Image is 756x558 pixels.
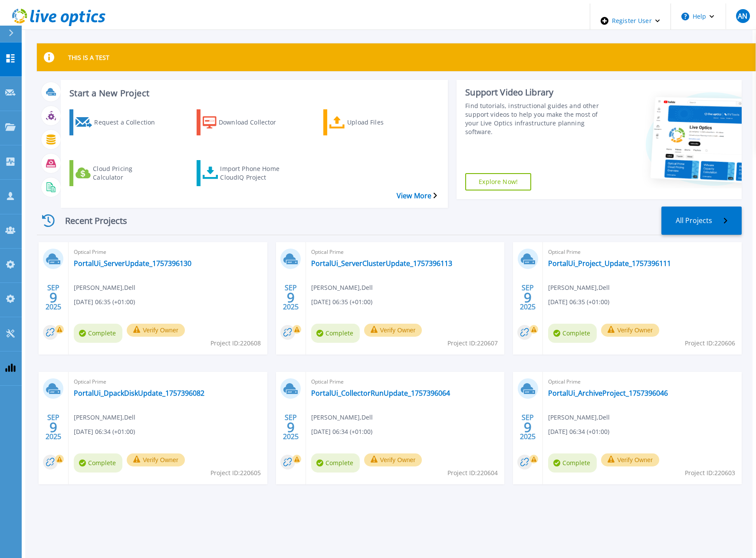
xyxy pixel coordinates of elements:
span: 9 [524,294,532,301]
div: SEP 2025 [45,282,62,313]
div: SEP 2025 [519,282,536,313]
span: [DATE] 06:34 (+01:00) [74,427,135,437]
div: SEP 2025 [283,282,299,313]
button: Verify Owner [601,453,659,466]
button: Help [671,3,725,30]
span: Optical Prime [74,247,262,257]
span: 9 [49,294,57,301]
span: Optical Prime [311,247,500,257]
span: [PERSON_NAME] , Dell [74,283,135,292]
p: THIS IS A TEST [68,53,109,62]
span: Project ID: 220608 [210,338,261,348]
span: Complete [311,324,360,343]
span: Project ID: 220607 [447,338,498,348]
button: Verify Owner [364,453,422,466]
a: PortalUi_Project_Update_1757396111 [548,259,671,268]
div: Support Video Library [465,87,610,98]
div: Recent Projects [37,210,141,231]
span: Optical Prime [548,377,736,387]
span: [PERSON_NAME] , Dell [74,413,135,422]
a: PortalUi_ServerClusterUpdate_1757396113 [311,259,452,268]
span: 9 [287,423,295,431]
a: View More [397,192,437,200]
span: 9 [49,423,57,431]
span: [PERSON_NAME] , Dell [311,283,373,292]
div: Download Collector [219,112,288,133]
span: [PERSON_NAME] , Dell [548,413,610,422]
span: Project ID: 220604 [447,468,498,478]
button: Verify Owner [364,324,422,337]
span: Complete [74,324,122,343]
span: 9 [524,423,532,431]
span: Optical Prime [548,247,736,257]
div: SEP 2025 [283,411,299,443]
button: Verify Owner [601,324,659,337]
div: SEP 2025 [45,411,62,443]
span: Project ID: 220603 [685,468,735,478]
span: Optical Prime [74,377,262,387]
span: AN [738,13,747,20]
span: Project ID: 220606 [685,338,735,348]
span: [PERSON_NAME] , Dell [548,283,610,292]
a: PortalUi_CollectorRunUpdate_1757396064 [311,389,450,397]
a: PortalUi_ArchiveProject_1757396046 [548,389,668,397]
button: Verify Owner [127,453,185,466]
a: Upload Files [323,109,428,135]
button: Verify Owner [127,324,185,337]
div: Find tutorials, instructional guides and other support videos to help you make the most of your L... [465,102,610,136]
span: Complete [548,324,597,343]
a: Explore Now! [465,173,531,190]
div: Cloud Pricing Calculator [93,162,162,184]
span: [PERSON_NAME] , Dell [311,413,373,422]
a: Cloud Pricing Calculator [69,160,174,186]
div: Upload Files [347,112,417,133]
span: Project ID: 220605 [210,468,261,478]
div: SEP 2025 [519,411,536,443]
a: PortalUi_ServerUpdate_1757396130 [74,259,191,268]
span: Complete [74,453,122,473]
div: Register User [590,3,671,38]
span: [DATE] 06:34 (+01:00) [311,427,372,437]
span: Complete [548,453,597,473]
span: [DATE] 06:34 (+01:00) [548,427,609,437]
span: Complete [311,453,360,473]
span: [DATE] 06:35 (+01:00) [311,297,372,307]
div: Request a Collection [94,112,164,133]
a: All Projects [661,207,742,235]
span: [DATE] 06:35 (+01:00) [548,297,609,307]
div: Import Phone Home CloudIQ Project [220,162,289,184]
a: Download Collector [197,109,302,135]
h3: Start a New Project [69,89,437,98]
a: Request a Collection [69,109,174,135]
span: 9 [287,294,295,301]
span: [DATE] 06:35 (+01:00) [74,297,135,307]
span: Optical Prime [311,377,500,387]
a: PortalUi_DpackDiskUpdate_1757396082 [74,389,204,397]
